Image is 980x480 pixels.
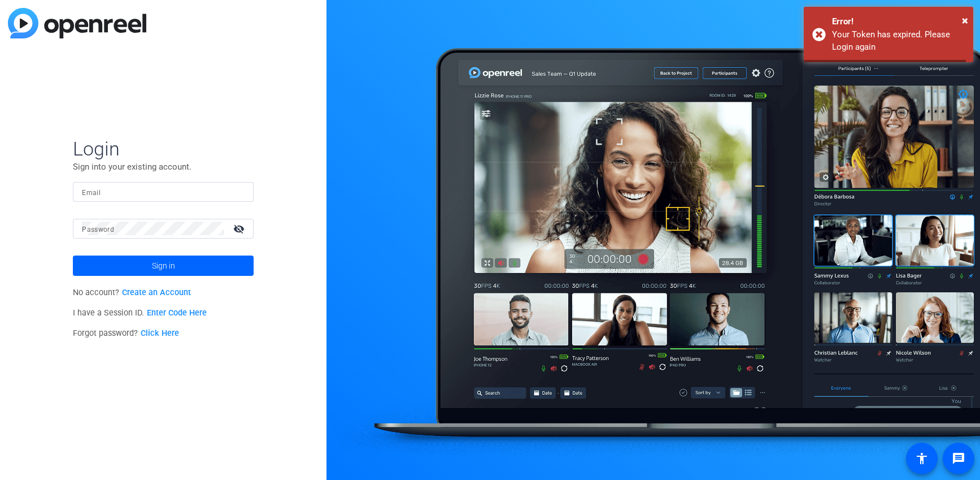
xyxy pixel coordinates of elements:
[962,12,968,29] button: Close
[962,14,968,27] span: ×
[952,452,965,465] mat-icon: message
[73,288,191,297] span: No account?
[73,137,254,161] span: Login
[832,15,965,28] div: Error!
[73,308,207,318] span: I have a Session ID.
[73,256,254,276] button: Sign in
[832,28,965,54] div: Your Token has expired. Please Login again
[122,288,191,297] a: Create an Account
[8,8,146,38] img: blue-gradient.svg
[73,161,254,173] p: Sign into your existing account.
[73,328,179,338] span: Forgot password?
[915,452,929,465] mat-icon: accessibility
[82,189,101,197] mat-label: Email
[227,220,254,237] mat-icon: visibility_off
[82,226,114,233] mat-label: Password
[147,308,207,318] a: Enter Code Here
[152,252,175,280] span: Sign in
[82,185,245,198] input: Enter Email Address
[141,328,179,338] a: Click Here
